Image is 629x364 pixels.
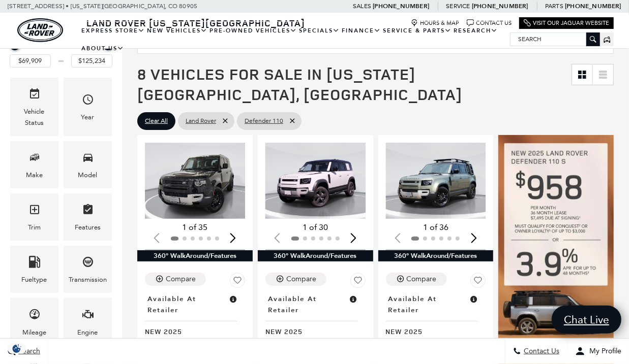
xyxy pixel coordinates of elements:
img: 2025 Land Rover Defender 110 S 1 [386,143,488,219]
span: Defender 110 S [145,336,237,346]
a: Available at RetailerNew 2025Defender 110 S [386,292,486,346]
a: [PHONE_NUMBER] [565,2,621,10]
div: 360° WalkAround/Features [258,250,373,261]
span: Available at Retailer [388,293,469,316]
span: New 2025 [265,326,358,336]
span: Vehicle is in stock and ready for immediate delivery. Due to demand, availability is subject to c... [349,293,358,316]
a: New Vehicles [146,22,208,40]
div: ModelModel [64,141,112,188]
div: 360° WalkAround/Features [137,250,253,261]
div: Fueltype [22,274,47,285]
nav: Main Navigation [80,22,510,57]
div: TransmissionTransmission [64,246,112,293]
span: New 2025 [386,326,478,336]
span: Vehicle is in stock and ready for immediate delivery. Due to demand, availability is subject to c... [469,293,478,316]
div: FueltypeFueltype [10,246,58,293]
a: [PHONE_NUMBER] [472,2,528,10]
img: 2025 Land Rover Defender 110 S 1 [265,143,368,219]
a: Hours & Map [411,19,459,27]
div: 360° WalkAround/Features [378,250,494,261]
a: Service & Parts [382,22,453,40]
a: Research [453,22,499,40]
a: EXPRESS STORE [80,22,146,40]
span: Sales [353,3,371,10]
button: Save Vehicle [470,273,486,292]
div: Trim [28,222,41,233]
div: Price [10,37,112,68]
span: Trim [28,201,41,222]
div: Transmission [69,274,107,285]
span: Make [28,149,41,170]
span: Available at Retailer [147,293,228,316]
button: Compare Vehicle [386,273,447,286]
div: 1 / 2 [145,143,247,219]
span: Parts [545,3,563,10]
input: Maximum [71,54,112,68]
a: land-rover [17,18,63,42]
div: Year [81,112,95,123]
span: Model [82,149,94,170]
input: Search [511,33,600,45]
span: Features [82,201,94,222]
div: 1 / 2 [265,143,368,219]
span: Year [82,91,94,112]
div: VehicleVehicle Status [10,78,58,136]
a: Available at RetailerNew 2025Defender 110 S [145,292,245,346]
span: Defender 110 S [386,336,478,346]
div: Model [78,170,98,181]
span: Chat Live [559,313,614,326]
button: Open user profile menu [567,339,629,364]
div: FeaturesFeatures [64,193,112,241]
div: YearYear [64,78,112,136]
a: Visit Our Jaguar Website [524,19,609,27]
a: Pre-Owned Vehicles [208,22,298,40]
div: 1 / 2 [386,143,488,219]
div: MileageMileage [10,298,58,345]
span: Contact Us [521,347,559,356]
span: Defender 110 S [265,336,358,346]
div: Compare [286,275,316,284]
span: New 2025 [145,326,237,336]
div: Features [75,222,101,233]
div: Vehicle Status [18,106,51,128]
div: Engine [78,327,98,338]
span: Service [446,3,470,10]
div: EngineEngine [64,298,112,345]
button: Save Vehicle [350,273,366,292]
button: Compare Vehicle [145,273,206,286]
span: Defender 110 [245,115,283,127]
span: Fueltype [28,253,41,274]
div: MakeMake [10,141,58,188]
img: 2025 Land Rover Defender 110 S 1 [145,143,247,219]
span: Land Rover [US_STATE][GEOGRAPHIC_DATA] [86,17,305,29]
a: About Us [80,40,125,57]
div: 1 of 35 [145,222,245,233]
input: Minimum [10,54,51,68]
div: Make [26,170,43,181]
div: Compare [166,275,196,284]
button: Save Vehicle [230,273,245,292]
section: Click to Open Cookie Consent Modal [5,343,28,354]
span: Available at Retailer [268,293,349,316]
a: Finance [341,22,382,40]
div: Next slide [467,226,481,249]
span: My Profile [585,347,621,356]
a: [STREET_ADDRESS] • [US_STATE][GEOGRAPHIC_DATA], CO 80905 [8,3,197,10]
span: 8 Vehicles for Sale in [US_STATE][GEOGRAPHIC_DATA], [GEOGRAPHIC_DATA] [137,63,462,105]
img: Land Rover [17,18,63,42]
a: Specials [298,22,341,40]
span: Mileage [28,306,41,326]
a: Contact Us [467,19,512,27]
button: Compare Vehicle [265,273,326,286]
span: Vehicle is in stock and ready for immediate delivery. Due to demand, availability is subject to c... [228,293,237,316]
a: Land Rover [US_STATE][GEOGRAPHIC_DATA] [80,17,311,29]
a: [PHONE_NUMBER] [373,2,429,10]
img: Opt-Out Icon [5,343,28,354]
div: Next slide [226,226,240,249]
span: Transmission [82,253,94,274]
span: Engine [82,306,94,326]
span: Vehicle [28,85,41,106]
a: Chat Live [552,306,621,334]
span: Land Rover [186,115,216,127]
div: Compare [407,275,437,284]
